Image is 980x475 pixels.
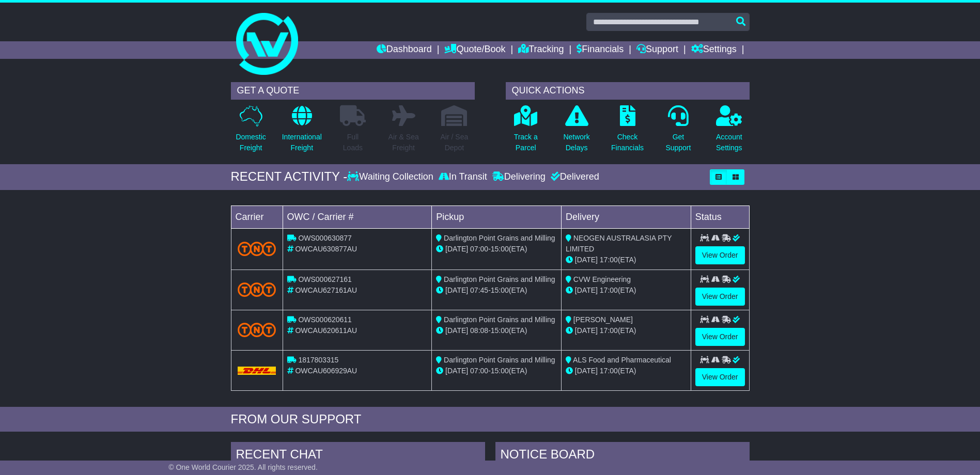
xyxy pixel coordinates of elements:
[444,315,555,324] span: Darlington Point Grains and Milling
[563,132,589,153] p: Network Delays
[611,105,644,159] a: CheckFinancials
[563,105,590,159] a: NetworkDelays
[715,105,743,159] a: AccountSettings
[235,105,266,159] a: DomesticFreight
[716,132,742,153] p: Account Settings
[295,326,357,335] span: OWCAU620611AU
[600,367,618,375] span: 17:00
[548,171,599,183] div: Delivered
[295,286,357,294] span: OWCAU627161AU
[283,205,432,228] td: OWC / Carrier #
[436,171,490,183] div: In Transit
[665,105,691,159] a: GetSupport
[575,256,598,264] span: [DATE]
[445,367,468,375] span: [DATE]
[561,205,691,228] td: Delivery
[691,205,749,228] td: Status
[575,326,598,335] span: [DATE]
[575,286,598,294] span: [DATE]
[470,286,488,294] span: 07:45
[491,245,509,253] span: 15:00
[566,366,687,376] div: (ETA)
[611,132,644,153] p: Check Financials
[566,234,672,253] span: NEOGEN AUSTRALASIA PTY LIMITED
[600,286,618,294] span: 17:00
[298,315,352,324] span: OWS000620611
[388,132,419,153] p: Air & Sea Freight
[444,356,555,364] span: Darlington Point Grains and Milling
[236,132,266,153] p: Domestic Freight
[470,245,488,253] span: 07:00
[436,366,557,376] div: - (ETA)
[636,41,678,59] a: Support
[514,105,538,159] a: Track aParcel
[436,285,557,296] div: - (ETA)
[444,41,505,59] a: Quote/Book
[566,285,687,296] div: (ETA)
[491,367,509,375] span: 15:00
[238,323,276,337] img: TNT_Domestic.png
[600,326,618,335] span: 17:00
[490,171,548,183] div: Delivering
[573,315,633,324] span: [PERSON_NAME]
[282,105,322,159] a: InternationalFreight
[436,244,557,255] div: - (ETA)
[600,256,618,264] span: 17:00
[665,132,691,153] p: Get Support
[695,368,745,386] a: View Order
[566,255,687,265] div: (ETA)
[298,356,338,364] span: 1817803315
[514,132,538,153] p: Track a Parcel
[566,325,687,336] div: (ETA)
[444,234,555,242] span: Darlington Point Grains and Milling
[238,367,276,375] img: DHL.png
[495,442,750,470] div: NOTICE BOARD
[168,463,318,471] span: © One World Courier 2025. All rights reserved.
[695,328,745,346] a: View Order
[695,246,745,264] a: View Order
[441,132,469,153] p: Air / Sea Depot
[445,326,468,335] span: [DATE]
[518,41,564,59] a: Tracking
[491,326,509,335] span: 15:00
[491,286,509,294] span: 15:00
[577,41,624,59] a: Financials
[432,205,562,228] td: Pickup
[231,169,348,184] div: RECENT ACTIVITY -
[298,234,352,242] span: OWS000630877
[295,367,357,375] span: OWCAU606929AU
[695,288,745,306] a: View Order
[445,245,468,253] span: [DATE]
[340,132,366,153] p: Full Loads
[282,132,322,153] p: International Freight
[298,275,352,283] span: OWS000627161
[506,82,750,100] div: QUICK ACTIONS
[445,286,468,294] span: [DATE]
[575,367,598,375] span: [DATE]
[573,356,671,364] span: ALS Food and Pharmaceutical
[470,367,488,375] span: 07:00
[573,275,631,283] span: CVW Engineering
[436,325,557,336] div: - (ETA)
[231,412,750,427] div: FROM OUR SUPPORT
[231,82,475,100] div: GET A QUOTE
[377,41,432,59] a: Dashboard
[238,282,276,296] img: TNT_Domestic.png
[231,442,485,470] div: RECENT CHAT
[231,205,283,228] td: Carrier
[238,242,276,256] img: TNT_Domestic.png
[444,275,555,283] span: Darlington Point Grains and Milling
[347,171,435,183] div: Waiting Collection
[295,245,357,253] span: OWCAU630877AU
[470,326,488,335] span: 08:08
[691,41,737,59] a: Settings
